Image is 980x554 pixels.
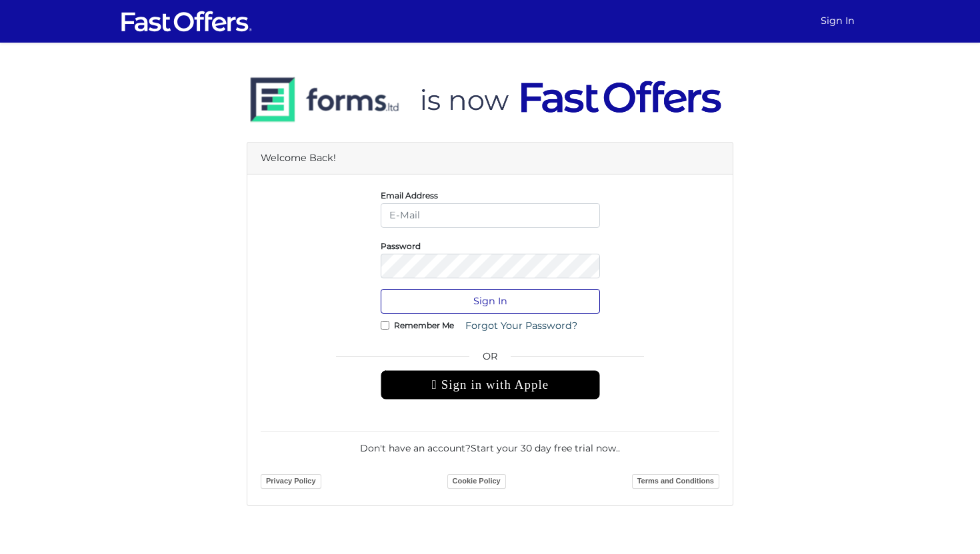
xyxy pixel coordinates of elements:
input: E-Mail [381,203,600,228]
a: Forgot Your Password? [457,314,586,338]
div: Welcome Back! [247,142,733,174]
div: Sign in with Apple [381,370,600,400]
a: Privacy Policy [261,474,321,489]
a: Terms and Conditions [632,474,719,489]
a: Sign In [815,8,860,34]
span: OR [381,349,600,370]
label: Password [381,244,421,248]
button: Sign In [381,289,600,314]
a: Cookie Policy [447,474,506,489]
a: Start your 30 day free trial now. [471,442,618,454]
label: Email Address [381,194,438,197]
div: Don't have an account? . [261,431,719,455]
label: Remember Me [394,324,454,327]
